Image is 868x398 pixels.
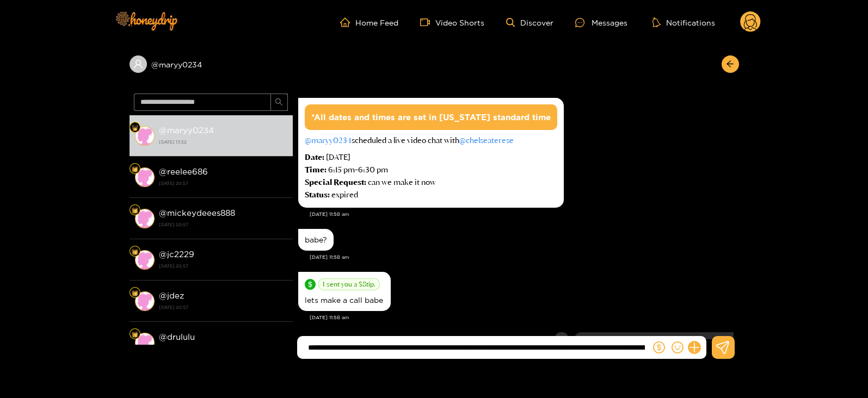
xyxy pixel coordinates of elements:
button: dollar [651,339,667,356]
div: Oct. 2, 11:58 am [298,229,334,251]
a: Video Shorts [420,17,484,27]
strong: [DATE] 20:57 [159,302,287,312]
div: [DATE] 11:58 am [310,314,734,321]
span: user [133,59,143,69]
div: Oct. 2, 12:52 pm [574,332,734,371]
span: more [558,335,565,343]
span: arrow-left [726,60,734,69]
span: *All dates and times are set in [US_STATE] standard time [311,113,551,122]
span: smile [672,341,684,353]
img: conversation [135,291,155,311]
strong: @ drululu [159,332,195,341]
span: dollar [653,341,665,353]
a: @maryy0234 [305,135,352,145]
strong: @ maryy0234 [159,126,214,135]
button: arrow-left [722,55,739,73]
img: conversation [135,333,155,352]
img: conversation [135,167,155,187]
div: [DATE] [305,151,557,164]
strong: [DATE] 20:57 [159,344,287,353]
div: @maryy0234 [130,55,293,73]
span: Date: [305,152,324,162]
div: scheduled a live video chat with [305,104,557,201]
span: I sent you a $ 8 tip. [318,278,380,290]
div: [DATE] 11:58 am [310,210,734,218]
div: [DATE] 11:58 am [310,253,734,261]
strong: @ jc2229 [159,250,194,259]
div: expired [305,189,557,201]
img: Fan Level [132,331,138,338]
div: can we make it now [305,176,557,189]
img: Fan Level [132,248,138,255]
div: Oct. 2, 11:58 am [298,272,391,311]
span: video-camera [420,17,435,27]
strong: @ reelee686 [159,167,208,176]
button: Notifications [649,17,718,28]
img: conversation [135,250,155,270]
div: babe? [305,235,327,244]
div: 6:15 pm - 6:30 pm [305,164,557,176]
span: home [340,17,355,27]
strong: [DATE] 20:57 [159,261,287,271]
strong: @ mickeydeees888 [159,208,235,217]
img: conversation [135,126,155,146]
div: Messages [575,16,627,29]
span: Special Request: [305,177,366,187]
span: search [275,98,283,107]
img: Fan Level [132,125,138,131]
div: Oct. 2, 11:58 am [298,98,564,208]
a: @chelseaterese [459,135,514,145]
img: Fan Level [132,290,138,296]
button: search [270,94,288,111]
img: conversation [135,209,155,228]
strong: [DATE] 13:52 [159,137,287,147]
strong: [DATE] 20:57 [159,220,287,229]
img: Fan Level [132,166,138,172]
a: Home Feed [340,17,398,27]
strong: @ jdez [159,291,184,300]
div: lets make a call babe [305,296,384,304]
a: Discover [506,18,553,27]
span: Status: [305,190,330,200]
span: dollar-circle [305,279,316,290]
span: Time: [305,165,327,175]
strong: [DATE] 20:57 [159,178,287,188]
img: Fan Level [132,207,138,214]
